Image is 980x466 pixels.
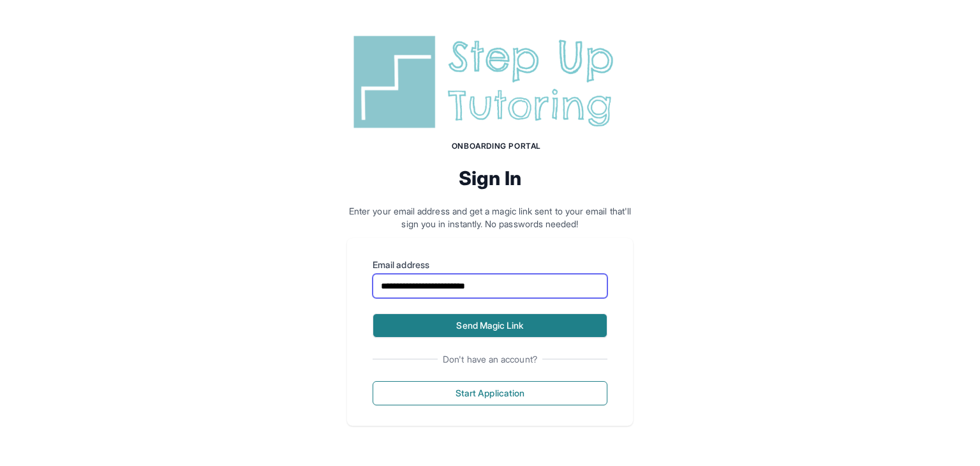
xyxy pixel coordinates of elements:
[373,313,607,338] button: Send Magic Link
[347,167,633,190] h2: Sign In
[360,141,633,151] h1: Onboarding Portal
[438,353,542,366] span: Don't have an account?
[373,381,607,405] button: Start Application
[373,259,607,271] label: Email address
[347,205,633,230] p: Enter your email address and get a magic link sent to your email that'll sign you in instantly. N...
[347,31,633,133] img: Step Up Tutoring horizontal logo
